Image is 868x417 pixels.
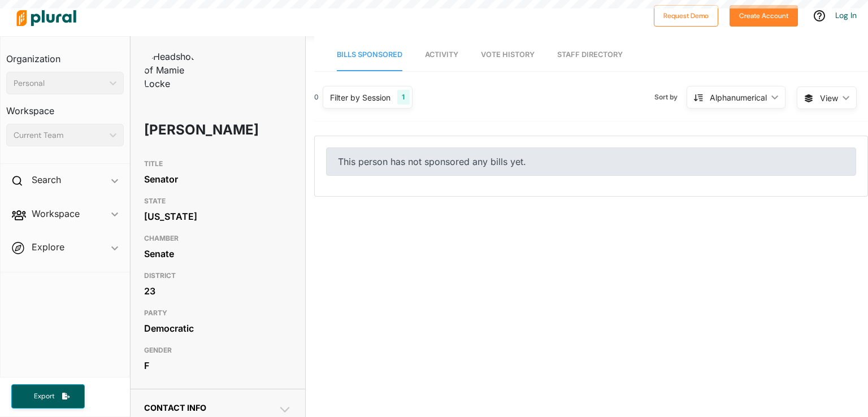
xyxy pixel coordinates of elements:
span: Contact Info [144,403,206,412]
div: Senator [144,171,292,188]
a: Bills Sponsored [337,39,402,71]
div: Personal [14,77,105,89]
div: 23 [144,283,292,299]
a: Create Account [730,9,798,21]
div: [US_STATE] [144,208,292,225]
a: Log In [835,10,857,20]
h2: Search [32,173,61,186]
h3: Workspace [6,94,124,119]
h1: [PERSON_NAME] [144,113,233,147]
a: Staff Directory [557,39,623,71]
h3: DISTRICT [144,269,292,283]
span: Bills Sponsored [337,50,402,59]
h3: PARTY [144,306,292,320]
h3: TITLE [144,157,292,171]
div: Filter by Session [330,92,390,103]
span: Sort by [654,92,687,102]
div: Democratic [144,320,292,337]
h3: Organization [6,42,124,67]
div: Alphanumerical [710,92,767,103]
img: Headshot of Mamie Locke [144,50,201,90]
div: Senate [144,245,292,262]
button: Create Account [730,5,798,27]
span: Export [26,392,62,401]
div: 1 [397,90,409,105]
h3: GENDER [144,344,292,357]
button: Request Demo [654,5,718,27]
a: Request Demo [654,9,718,21]
a: Vote History [481,39,535,71]
span: Activity [425,50,458,59]
div: F [144,357,292,374]
div: Current Team [14,129,105,141]
span: Vote History [481,50,535,59]
div: 0 [314,92,319,102]
span: View [820,92,838,104]
h3: CHAMBER [144,232,292,245]
button: Export [11,384,85,409]
div: This person has not sponsored any bills yet. [326,147,856,176]
a: Activity [425,39,458,71]
h3: STATE [144,194,292,208]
